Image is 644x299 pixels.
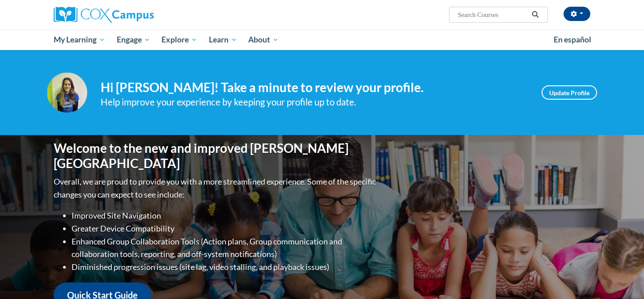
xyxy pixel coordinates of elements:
div: Help improve your experience by keeping your profile up to date. [101,95,528,109]
a: En español [548,30,597,49]
li: Diminished progression issues (site lag, video stalling, and playback issues) [72,261,378,274]
span: About [248,34,279,45]
button: Account Settings [563,7,590,21]
img: Profile Image [47,72,87,113]
a: Explore [156,29,203,50]
span: Engage [117,34,150,45]
li: Greater Device Compatibility [72,222,378,235]
input: Search Courses [457,9,529,20]
a: Engage [111,29,156,50]
a: Cox Campus [54,7,224,23]
div: Main menu [40,29,604,50]
a: Update Profile [542,85,597,100]
h4: Hi [PERSON_NAME]! Take a minute to review your profile. [101,80,528,95]
span: Explore [161,34,197,45]
iframe: Button to launch messaging window [608,263,637,292]
img: Cox Campus [54,7,154,23]
a: About [243,29,285,50]
p: Overall, we are proud to provide you with a more streamlined experience. Some of the specific cha... [54,175,378,201]
li: Improved Site Navigation [72,209,378,222]
h1: Welcome to the new and improved [PERSON_NAME][GEOGRAPHIC_DATA] [54,141,378,171]
a: Learn [203,29,243,50]
a: My Learning [48,29,111,50]
li: Enhanced Group Collaboration Tools (Action plans, Group communication and collaboration tools, re... [72,235,378,261]
span: Learn [209,34,237,45]
button: Search [529,9,542,20]
span: My Learning [54,34,105,45]
span: En español [554,35,591,44]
